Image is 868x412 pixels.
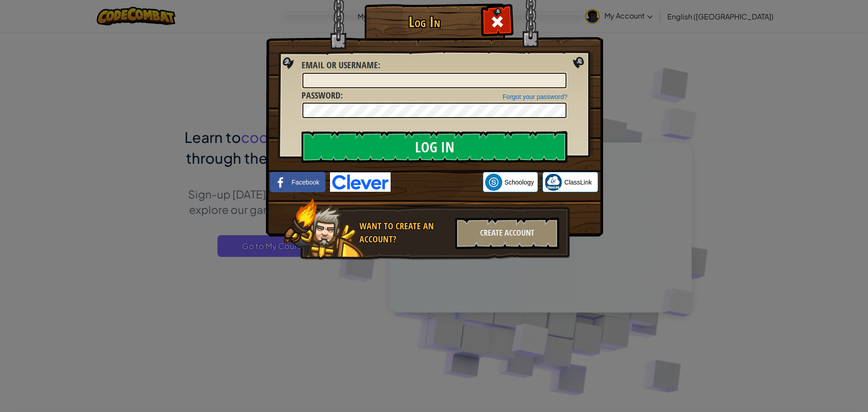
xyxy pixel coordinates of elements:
[485,174,502,191] img: schoology.png
[302,59,380,72] label: :
[545,174,562,191] img: classlink-logo-small.png
[330,172,391,192] img: clever-logo-blue.png
[359,220,450,246] div: Want to create an account?
[302,59,378,71] span: Email or Username
[302,131,567,163] input: Log In
[367,14,482,30] h1: Log In
[292,178,319,187] span: Facebook
[302,89,343,102] label: :
[505,178,534,187] span: Schoology
[564,178,592,187] span: ClassLink
[302,89,340,101] span: Password
[455,218,559,249] div: Create Account
[503,93,567,100] a: Forgot your password?
[272,174,289,191] img: facebook_small.png
[391,172,483,192] iframe: To enrich screen reader interactions, please activate Accessibility in Grammarly extension settings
